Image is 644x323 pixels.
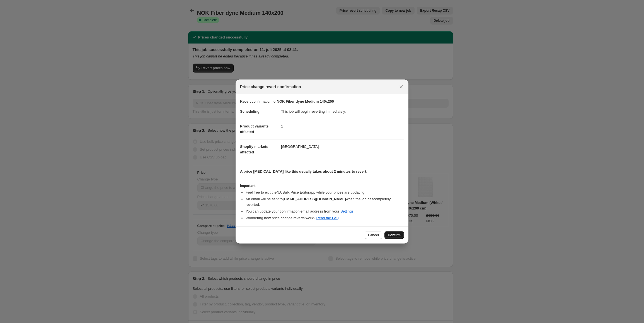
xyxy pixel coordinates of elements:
[240,124,269,134] span: Product variants affected
[240,99,404,104] p: Revert confirmation for
[240,84,301,90] span: Price change revert confirmation
[316,216,339,220] a: Read the FAQ
[240,184,404,188] h3: Important
[246,196,404,208] li: An email will be sent to when the job has completely reverted .
[283,197,346,201] b: [EMAIL_ADDRESS][DOMAIN_NAME]
[340,209,354,213] a: Settings
[368,233,379,237] span: Cancel
[281,104,404,119] dd: This job will begin reverting immediately.
[388,233,401,237] span: Confirm
[384,231,404,239] button: Confirm
[246,215,404,221] li: Wondering how price change reverts work? .
[240,169,367,173] b: A price [MEDICAL_DATA] like this usually takes about 2 minutes to revert.
[281,119,404,134] dd: 1
[246,190,404,195] li: Feel free to exit the NA Bulk Price Editor app while your prices are updating.
[365,231,382,239] button: Cancel
[240,144,268,154] span: Shopify markets affected
[397,83,405,91] button: Close
[281,139,404,154] dd: [GEOGRAPHIC_DATA]
[246,209,404,214] li: You can update your confirmation email address from your .
[277,99,334,103] b: NOK Fiber dyne Medium 140x200
[240,109,260,114] span: Scheduling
